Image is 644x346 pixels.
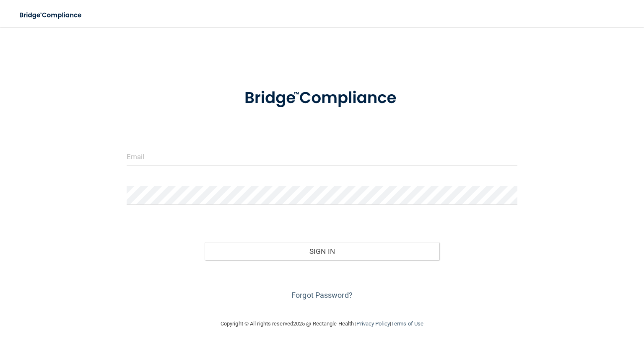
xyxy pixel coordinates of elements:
[391,320,423,327] a: Terms of Use
[291,291,353,300] a: Forgot Password?
[228,77,417,119] img: bridge_compliance_login_screen.278c3ca4.svg
[169,310,475,337] div: Copyright © All rights reserved 2025 @ Rectangle Health | |
[127,147,517,166] input: Email
[205,242,439,261] button: Sign In
[356,320,390,327] a: Privacy Policy
[13,7,90,24] img: bridge_compliance_login_screen.278c3ca4.svg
